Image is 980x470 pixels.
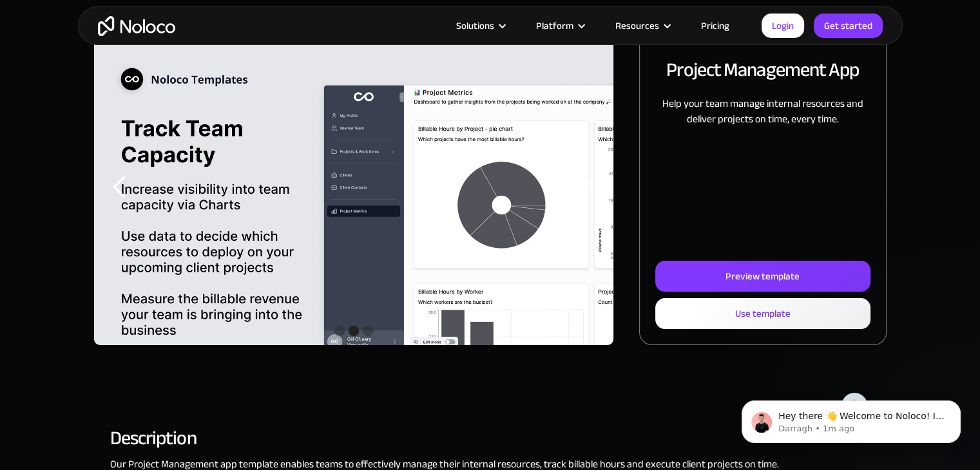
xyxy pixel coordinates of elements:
[735,305,791,322] div: Use template
[93,30,613,345] div: 2 of 3
[722,373,980,464] iframe: Intercom notifications message
[725,268,800,285] div: Preview template
[94,30,146,345] div: previous slide
[814,14,883,38] a: Get started
[536,17,573,34] div: Platform
[615,17,659,34] div: Resources
[655,261,870,292] a: Preview template
[599,17,685,34] div: Resources
[98,16,175,36] a: home
[334,326,345,336] div: Show slide 1 of 3
[110,432,870,444] h2: Description
[363,326,373,336] div: Show slide 3 of 3
[456,17,494,34] div: Solutions
[440,17,520,34] div: Solutions
[520,17,599,34] div: Platform
[666,56,859,83] h2: Project Management App
[685,17,745,34] a: Pricing
[655,298,870,329] a: Use template
[94,30,614,345] div: carousel
[562,30,613,345] div: next slide
[349,326,359,336] div: Show slide 2 of 3
[762,14,804,38] a: Login
[655,96,870,127] p: Help your team manage internal resources and deliver projects on time, every time.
